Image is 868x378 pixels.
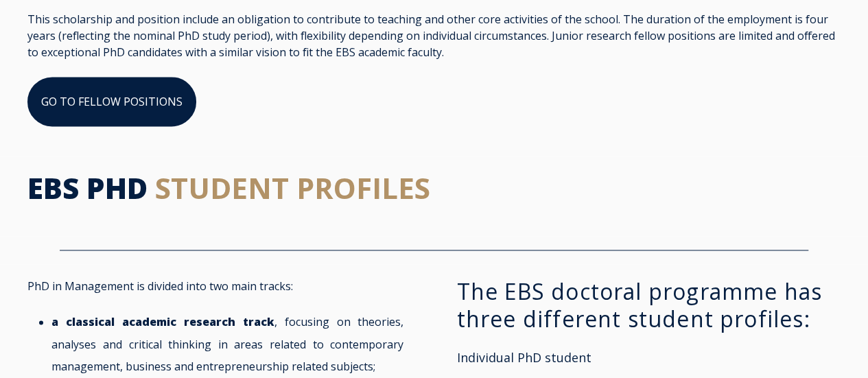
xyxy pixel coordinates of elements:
[27,77,196,126] a: GO TO FELLOW POSITIONS
[27,11,841,60] p: This scholarship and position include an obligation to contribute to teaching and other core acti...
[27,170,841,206] h2: EBS PHD
[155,168,430,207] span: STUDENT PROFILES
[27,278,411,294] p: PhD in Management is divided into two main tracks:
[51,314,274,329] strong: a classical academic research track
[51,311,403,377] li: , focusing on theories, analyses and critical thinking in areas related to contemporary managemen...
[457,349,591,365] span: Individual PhD student
[457,278,841,333] h3: The EBS doctoral programme has three different student profiles:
